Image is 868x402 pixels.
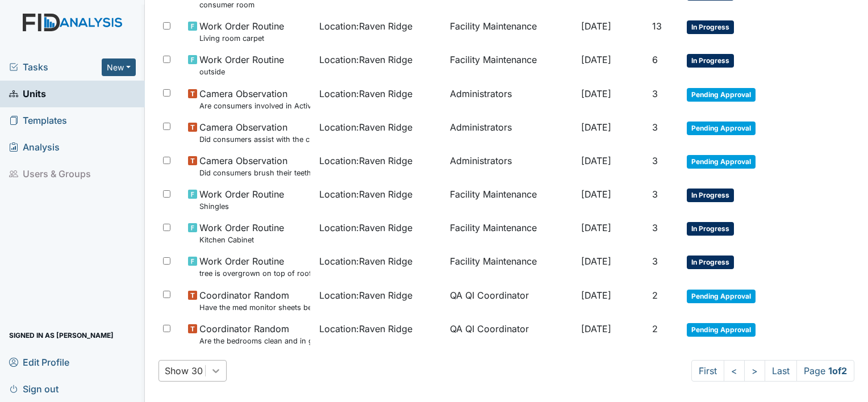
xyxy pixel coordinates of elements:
td: Facility Maintenance [445,250,577,283]
span: [DATE] [581,256,611,267]
div: Show 30 [165,364,203,378]
small: tree is overgrown on top of roof [199,268,310,279]
span: Signed in as [PERSON_NAME] [9,326,114,344]
span: [DATE] [581,290,611,301]
nav: task-pagination [691,360,854,382]
small: Living room carpet [199,33,284,44]
span: Pending Approval [687,323,756,337]
span: Sign out [9,380,59,397]
td: Facility Maintenance [445,183,577,216]
span: [DATE] [581,88,611,99]
span: Work Order Routine outside [199,53,284,77]
span: [DATE] [581,189,611,200]
span: [DATE] [581,122,611,133]
span: 3 [652,222,658,233]
a: Tasks [9,60,102,74]
td: QA QI Coordinator [445,284,577,317]
span: 3 [652,155,658,166]
span: Location : Raven Ridge [319,154,412,167]
span: [DATE] [581,20,611,32]
span: Location : Raven Ridge [319,120,412,134]
span: Location : Raven Ridge [319,221,412,235]
span: In Progress [687,20,734,34]
span: [DATE] [581,54,611,65]
td: Administrators [445,149,577,183]
td: Facility Maintenance [445,15,577,48]
a: Last [765,360,797,382]
span: Work Order Routine tree is overgrown on top of roof [199,254,310,279]
button: New [102,58,136,76]
span: Pending Approval [687,155,756,169]
span: 3 [652,122,658,133]
td: Administrators [445,82,577,116]
span: 2 [652,290,658,301]
small: Are consumers involved in Active Treatment? [199,101,310,111]
span: Coordinator Random Are the bedrooms clean and in good repair? [199,322,310,346]
span: Page [796,360,854,382]
span: Location : Raven Ridge [319,87,412,101]
span: Camera Observation Are consumers involved in Active Treatment? [199,87,310,111]
span: Location : Raven Ridge [319,254,412,268]
span: Templates [9,112,67,129]
span: Location : Raven Ridge [319,53,412,66]
span: Units [9,85,46,103]
span: Camera Observation Did consumers assist with the clean up? [199,120,310,145]
span: Location : Raven Ridge [319,288,412,302]
span: Location : Raven Ridge [319,322,412,336]
span: In Progress [687,222,734,236]
span: 6 [652,54,658,65]
span: 2 [652,323,658,334]
span: Pending Approval [687,122,756,135]
span: Location : Raven Ridge [319,187,412,201]
span: In Progress [687,189,734,202]
span: Work Order Routine Kitchen Cabinet [199,221,284,245]
small: Shingles [199,201,284,212]
span: Work Order Routine Shingles [199,187,284,212]
td: Administrators [445,116,577,149]
span: [DATE] [581,222,611,233]
small: Did consumers brush their teeth after the meal? [199,167,310,178]
span: Analysis [9,139,60,156]
span: Coordinator Random Have the med monitor sheets been filled out? [199,288,310,313]
a: < [724,360,745,382]
span: Pending Approval [687,88,756,102]
span: 3 [652,88,658,99]
td: Facility Maintenance [445,216,577,250]
strong: 1 of 2 [828,365,847,376]
span: [DATE] [581,155,611,166]
a: > [744,360,765,382]
span: Edit Profile [9,353,69,371]
small: Kitchen Cabinet [199,235,284,245]
span: Location : Raven Ridge [319,19,412,33]
span: Pending Approval [687,290,756,303]
td: Facility Maintenance [445,48,577,82]
span: 3 [652,189,658,200]
span: Camera Observation Did consumers brush their teeth after the meal? [199,154,310,178]
td: QA QI Coordinator [445,317,577,351]
small: Are the bedrooms clean and in good repair? [199,336,310,346]
small: Did consumers assist with the clean up? [199,134,310,145]
span: [DATE] [581,323,611,334]
span: In Progress [687,54,734,68]
small: Have the med monitor sheets been filled out? [199,302,310,313]
span: In Progress [687,256,734,269]
small: outside [199,66,284,77]
span: Work Order Routine Living room carpet [199,19,284,44]
a: First [691,360,724,382]
span: 3 [652,256,658,267]
span: 13 [652,20,662,32]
